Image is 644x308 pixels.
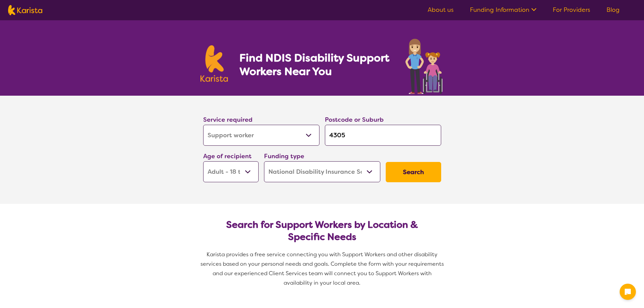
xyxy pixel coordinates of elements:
span: Karista provides a free service connecting you with Support Workers and other disability services... [200,251,445,286]
button: Search [386,162,441,182]
a: About us [428,6,454,14]
label: Service required [203,116,253,124]
a: Funding Information [470,6,536,14]
label: Funding type [264,152,304,160]
a: For Providers [553,6,590,14]
img: Karista logo [8,5,42,15]
label: Postcode or Suburb [325,116,384,124]
h1: Find NDIS Disability Support Workers Near You [239,51,390,78]
img: support-worker [405,37,444,96]
h2: Search for Support Workers by Location & Specific Needs [209,219,436,243]
label: Age of recipient [203,152,252,160]
a: Blog [606,6,620,14]
img: Karista logo [200,45,228,82]
input: Type [325,125,441,146]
